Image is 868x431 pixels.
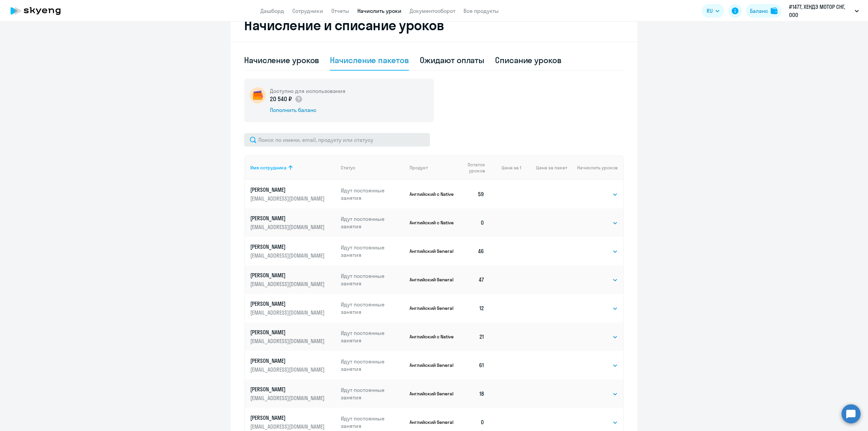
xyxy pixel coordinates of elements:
p: [PERSON_NAME] [250,386,326,393]
p: Идут постоянные занятия [341,386,405,401]
p: Английский General [410,419,455,425]
div: Баланс [750,7,768,15]
a: [PERSON_NAME][EMAIL_ADDRESS][DOMAIN_NAME] [250,300,335,316]
a: [PERSON_NAME][EMAIL_ADDRESS][DOMAIN_NAME] [250,271,335,288]
div: Пополнить баланс [270,106,346,114]
div: Статус [341,165,355,171]
h5: Доступно для использования [270,87,346,95]
div: Имя сотрудника [250,165,287,171]
p: 20 540 ₽ [270,95,303,104]
button: Балансbalance [746,4,782,18]
td: 0 [455,208,490,237]
a: Начислить уроки [357,7,401,14]
p: #1477, ХЕНДЭ МОТОР СНГ, ООО [789,3,852,19]
p: Английский General [410,362,455,368]
p: Идут постоянные занятия [341,358,405,373]
p: [EMAIL_ADDRESS][DOMAIN_NAME] [250,280,326,288]
div: Списание уроков [495,55,561,65]
p: Идут постоянные занятия [341,215,405,230]
td: 47 [455,265,490,294]
p: [EMAIL_ADDRESS][DOMAIN_NAME] [250,423,326,430]
a: [PERSON_NAME][EMAIL_ADDRESS][DOMAIN_NAME] [250,414,335,430]
button: RU [702,4,724,18]
p: [EMAIL_ADDRESS][DOMAIN_NAME] [250,309,326,316]
div: Начисление уроков [244,55,319,65]
p: Идут постоянные занятия [341,329,405,344]
p: Идут постоянные занятия [341,244,405,259]
button: #1477, ХЕНДЭ МОТОР СНГ, ООО [786,3,862,19]
input: Поиск по имени, email, продукту или статусу [244,133,430,147]
p: [EMAIL_ADDRESS][DOMAIN_NAME] [250,195,326,202]
a: [PERSON_NAME][EMAIL_ADDRESS][DOMAIN_NAME] [250,186,335,202]
a: [PERSON_NAME][EMAIL_ADDRESS][DOMAIN_NAME] [250,214,335,231]
p: [PERSON_NAME] [250,271,326,279]
div: Продукт [410,165,455,171]
div: Начисление пакетов [330,55,409,65]
span: RU [707,7,713,15]
a: [PERSON_NAME][EMAIL_ADDRESS][DOMAIN_NAME] [250,386,335,402]
th: Цена за пакет [521,155,567,180]
p: [PERSON_NAME] [250,414,326,421]
th: Цена за 1 [490,155,521,180]
a: Отчеты [331,7,349,14]
td: 21 [455,322,490,351]
p: Английский General [410,391,455,397]
div: Остаток уроков [461,162,490,174]
p: Английский с Native [410,220,455,226]
a: Дашборд [260,7,284,14]
p: [EMAIL_ADDRESS][DOMAIN_NAME] [250,252,326,259]
p: [PERSON_NAME] [250,186,326,193]
img: wallet-circle.png [250,87,266,104]
div: Статус [341,165,405,171]
div: Ожидают оплаты [420,55,485,65]
p: Английский General [410,305,455,311]
p: Английский General [410,277,455,283]
a: [PERSON_NAME][EMAIL_ADDRESS][DOMAIN_NAME] [250,357,335,373]
p: Идут постоянные занятия [341,301,405,316]
p: [PERSON_NAME] [250,329,326,336]
a: [PERSON_NAME][EMAIL_ADDRESS][DOMAIN_NAME] [250,243,335,259]
p: Английский с Native [410,191,455,197]
td: 18 [455,379,490,408]
p: Идут постоянные занятия [341,415,405,430]
p: [PERSON_NAME] [250,214,326,222]
td: 46 [455,237,490,265]
p: [EMAIL_ADDRESS][DOMAIN_NAME] [250,223,326,231]
p: [EMAIL_ADDRESS][DOMAIN_NAME] [250,394,326,402]
img: balance [771,7,777,14]
p: [EMAIL_ADDRESS][DOMAIN_NAME] [250,337,326,345]
span: Остаток уроков [461,162,485,174]
p: [PERSON_NAME] [250,300,326,307]
a: Сотрудники [292,7,323,14]
th: Начислить уроков [567,155,623,180]
a: Документооборот [410,7,455,14]
p: Английский с Native [410,334,455,340]
h2: Начисление и списание уроков [244,17,624,33]
p: [PERSON_NAME] [250,243,326,250]
a: Все продукты [463,7,499,14]
p: [PERSON_NAME] [250,357,326,364]
td: 59 [455,180,490,208]
p: Идут постоянные занятия [341,187,405,202]
div: Продукт [410,165,428,171]
td: 61 [455,351,490,379]
div: Имя сотрудника [250,165,335,171]
td: 12 [455,294,490,322]
a: [PERSON_NAME][EMAIL_ADDRESS][DOMAIN_NAME] [250,329,335,345]
p: Идут постоянные занятия [341,272,405,287]
p: Английский General [410,248,455,254]
p: [EMAIL_ADDRESS][DOMAIN_NAME] [250,366,326,373]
